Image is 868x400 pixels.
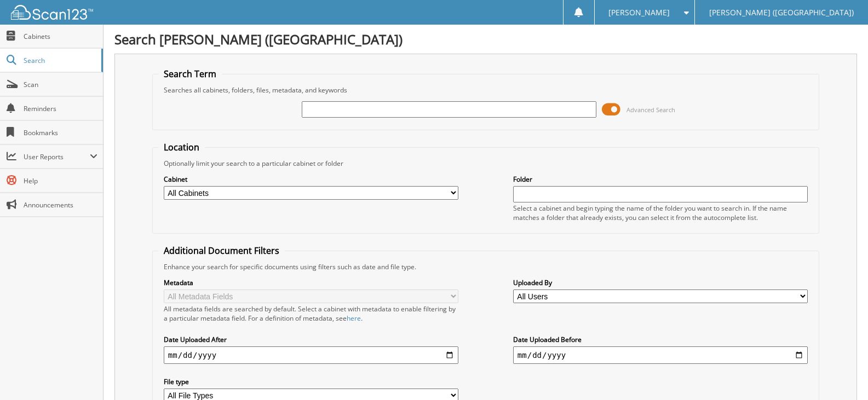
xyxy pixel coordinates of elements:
[24,104,97,113] span: Reminders
[114,30,857,48] h1: Search [PERSON_NAME] ([GEOGRAPHIC_DATA])
[158,262,813,271] div: Enhance your search for specific documents using filters such as date and file type.
[347,314,361,323] a: here
[513,175,808,184] label: Folder
[626,106,675,114] span: Advanced Search
[813,347,868,400] iframe: Chat Widget
[164,278,458,287] label: Metadata
[513,335,808,344] label: Date Uploaded Before
[24,152,90,161] span: User Reports
[608,9,670,16] span: [PERSON_NAME]
[24,32,97,41] span: Cabinets
[158,159,813,168] div: Optionally limit your search to a particular cabinet or folder
[164,335,458,344] label: Date Uploaded After
[513,278,808,287] label: Uploaded By
[158,68,222,80] legend: Search Term
[164,377,458,386] label: File type
[709,9,854,16] span: [PERSON_NAME] ([GEOGRAPHIC_DATA])
[158,141,205,153] legend: Location
[24,176,97,185] span: Help
[158,85,813,95] div: Searches all cabinets, folders, files, metadata, and keywords
[513,346,808,364] input: end
[164,346,458,364] input: start
[158,245,285,257] legend: Additional Document Filters
[164,304,458,323] div: All metadata fields are searched by default. Select a cabinet with metadata to enable filtering b...
[164,175,458,184] label: Cabinet
[11,5,93,20] img: scan123-logo-white.svg
[24,128,97,137] span: Bookmarks
[24,56,96,65] span: Search
[513,204,808,222] div: Select a cabinet and begin typing the name of the folder you want to search in. If the name match...
[24,200,97,210] span: Announcements
[24,80,97,89] span: Scan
